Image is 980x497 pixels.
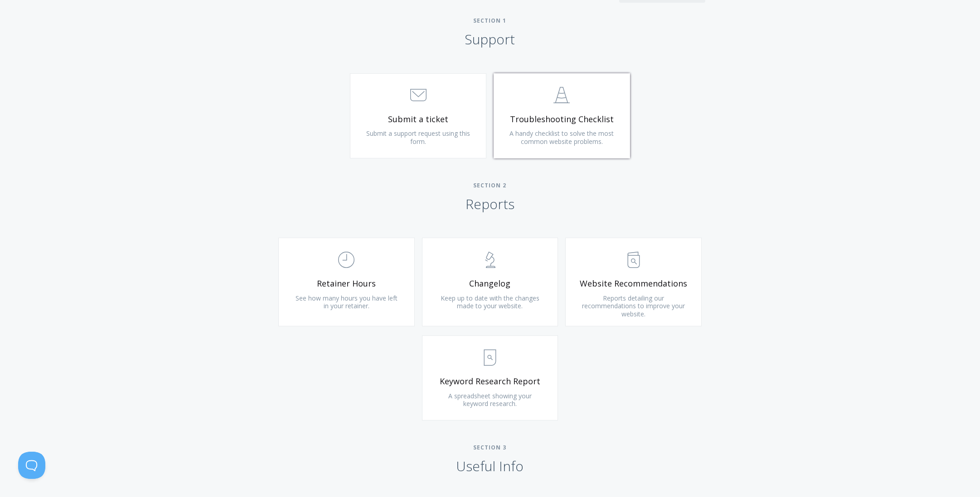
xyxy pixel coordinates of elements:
a: Changelog Keep up to date with the changes made to your website. [422,238,558,326]
a: Retainer Hours See how many hours you have left in your retainer. [278,238,415,326]
span: Keep up to date with the changes made to your website. [441,294,539,311]
iframe: Toggle Customer Support [18,452,45,479]
a: Submit a ticket Submit a support request using this form. [350,73,486,158]
span: Troubleshooting Checklist [508,114,616,124]
span: A handy checklist to solve the most common website problems. [509,129,614,146]
a: Keyword Research Report A spreadsheet showing your keyword research. [422,335,558,421]
span: Keyword Research Report [436,376,544,387]
span: Submit a ticket [364,114,472,124]
span: Retainer Hours [292,278,401,289]
a: Troubleshooting Checklist A handy checklist to solve the most common website problems. [494,73,630,158]
span: A spreadsheet showing your keyword research. [448,392,532,408]
span: Changelog [436,278,544,289]
span: Submit a support request using this form. [366,129,470,146]
span: Website Recommendations [579,278,688,289]
span: Reports detailing our recommendations to improve your website. [582,294,685,318]
a: Website Recommendations Reports detailing our recommendations to improve your website. [565,238,702,326]
span: See how many hours you have left in your retainer. [296,294,398,311]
